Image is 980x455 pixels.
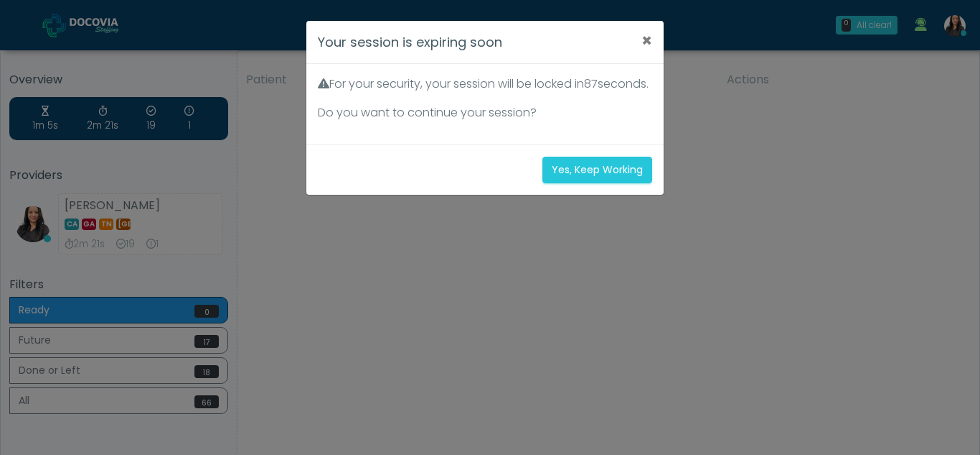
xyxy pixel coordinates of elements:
[542,157,652,183] button: Yes, Keep Working
[318,75,652,93] p: For your security, your session will be locked in seconds.
[318,32,502,52] h4: Your session is expiring soon
[584,75,598,92] span: 87
[318,104,652,121] p: Do you want to continue your session?
[630,21,664,61] button: ×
